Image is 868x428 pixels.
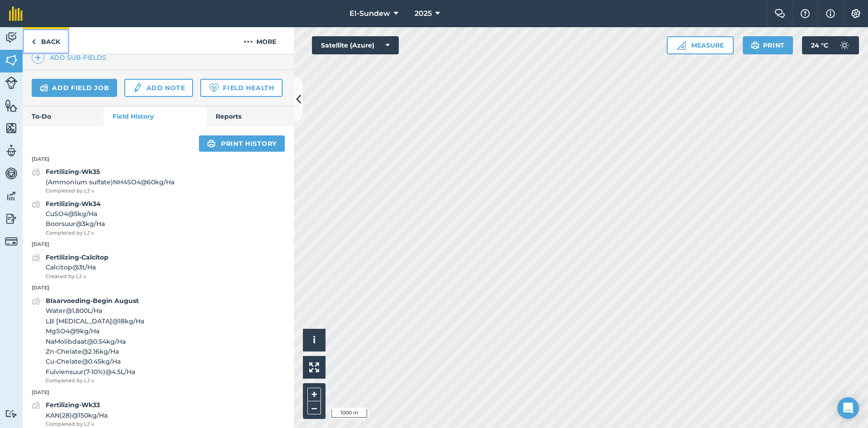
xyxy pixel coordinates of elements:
p: [DATE] [23,155,294,164]
strong: Fertilizing-Calcitop [46,253,108,261]
span: 24 ° C [811,36,828,54]
span: El-Sundew [349,8,390,19]
span: Fulviensuur(7-10%) @ 4.5 L / Ha [46,367,144,377]
img: Ruler icon [677,41,686,50]
img: A cog icon [850,9,861,18]
img: svg+xml;base64,PD94bWwgdmVyc2lvbj0iMS4wIiBlbmNvZGluZz0idXRmLTgiPz4KPCEtLSBHZW5lcmF0b3I6IEFkb2JlIE... [5,167,18,180]
img: svg+xml;base64,PD94bWwgdmVyc2lvbj0iMS4wIiBlbmNvZGluZz0idXRmLTgiPz4KPCEtLSBHZW5lcmF0b3I6IEFkb2JlIE... [32,199,40,210]
a: Blaarvoeding-Begin AugustWater@1,800L/HaLB [MEDICAL_DATA]@18kg/HaMgSO4@9kg/HaNaMolibdaat@0.54kg/H... [32,296,144,385]
span: KAN(28) @ 150 kg / Ha [46,410,108,420]
span: i [313,334,316,346]
p: [DATE] [23,389,294,397]
div: Open Intercom Messenger [837,397,859,419]
img: svg+xml;base64,PD94bWwgdmVyc2lvbj0iMS4wIiBlbmNvZGluZz0idXRmLTgiPz4KPCEtLSBHZW5lcmF0b3I6IEFkb2JlIE... [32,167,40,178]
img: svg+xml;base64,PD94bWwgdmVyc2lvbj0iMS4wIiBlbmNvZGluZz0idXRmLTgiPz4KPCEtLSBHZW5lcmF0b3I6IEFkb2JlIE... [835,36,854,54]
button: Satellite (Azure) [312,36,399,54]
span: Completed by LJ v [46,377,144,385]
img: svg+xml;base64,PD94bWwgdmVyc2lvbj0iMS4wIiBlbmNvZGluZz0idXRmLTgiPz4KPCEtLSBHZW5lcmF0b3I6IEFkb2JlIE... [5,409,18,418]
img: svg+xml;base64,PD94bWwgdmVyc2lvbj0iMS4wIiBlbmNvZGluZz0idXRmLTgiPz4KPCEtLSBHZW5lcmF0b3I6IEFkb2JlIE... [5,77,18,89]
span: (Ammonium sulfate)NH4SO4 @ 60 kg / Ha [46,177,175,187]
span: Completed by LJ v [46,229,105,237]
img: A question mark icon [800,9,811,18]
img: svg+xml;base64,PD94bWwgdmVyc2lvbj0iMS4wIiBlbmNvZGluZz0idXRmLTgiPz4KPCEtLSBHZW5lcmF0b3I6IEFkb2JlIE... [5,31,18,44]
span: Cu-Chelate @ 0.45 kg / Ha [46,356,144,366]
img: svg+xml;base64,PD94bWwgdmVyc2lvbj0iMS4wIiBlbmNvZGluZz0idXRmLTgiPz4KPCEtLSBHZW5lcmF0b3I6IEFkb2JlIE... [32,400,40,411]
button: – [307,401,321,414]
a: Fertilizing-Wk34CuSO4@5kg/HaBoorsuur@3kg/HaCompleted by LJ v [32,199,105,237]
img: svg+xml;base64,PHN2ZyB4bWxucz0iaHR0cDovL3d3dy53My5vcmcvMjAwMC9zdmciIHdpZHRoPSIxOSIgaGVpZ2h0PSIyNC... [207,138,216,149]
span: MgSO4 @ 9 kg / Ha [46,326,144,336]
button: 24 °C [802,36,859,54]
a: To-Do [23,106,104,126]
span: 2025 [415,8,432,19]
strong: Fertilizing-Wk35 [46,168,100,176]
a: Add note [124,79,193,97]
img: svg+xml;base64,PD94bWwgdmVyc2lvbj0iMS4wIiBlbmNvZGluZz0idXRmLTgiPz4KPCEtLSBHZW5lcmF0b3I6IEFkb2JlIE... [5,144,18,158]
img: svg+xml;base64,PHN2ZyB4bWxucz0iaHR0cDovL3d3dy53My5vcmcvMjAwMC9zdmciIHdpZHRoPSI1NiIgaGVpZ2h0PSI2MC... [5,121,18,135]
a: Field History [104,106,206,126]
img: svg+xml;base64,PD94bWwgdmVyc2lvbj0iMS4wIiBlbmNvZGluZz0idXRmLTgiPz4KPCEtLSBHZW5lcmF0b3I6IEFkb2JlIE... [132,82,142,93]
img: svg+xml;base64,PHN2ZyB4bWxucz0iaHR0cDovL3d3dy53My5vcmcvMjAwMC9zdmciIHdpZHRoPSIxOSIgaGVpZ2h0PSIyNC... [751,40,759,51]
strong: Fertilizing-Wk33 [46,401,100,409]
span: Boorsuur @ 3 kg / Ha [46,219,105,229]
a: Back [23,27,69,54]
img: svg+xml;base64,PHN2ZyB4bWxucz0iaHR0cDovL3d3dy53My5vcmcvMjAwMC9zdmciIHdpZHRoPSI1NiIgaGVpZ2h0PSI2MC... [5,53,18,67]
a: Add sub-fields [32,51,110,64]
span: Completed by LJ v [46,187,175,195]
img: svg+xml;base64,PHN2ZyB4bWxucz0iaHR0cDovL3d3dy53My5vcmcvMjAwMC9zdmciIHdpZHRoPSIxNCIgaGVpZ2h0PSIyNC... [35,52,41,63]
img: svg+xml;base64,PD94bWwgdmVyc2lvbj0iMS4wIiBlbmNvZGluZz0idXRmLTgiPz4KPCEtLSBHZW5lcmF0b3I6IEFkb2JlIE... [40,82,48,93]
img: svg+xml;base64,PD94bWwgdmVyc2lvbj0iMS4wIiBlbmNvZGluZz0idXRmLTgiPz4KPCEtLSBHZW5lcmF0b3I6IEFkb2JlIE... [32,296,40,307]
img: svg+xml;base64,PD94bWwgdmVyc2lvbj0iMS4wIiBlbmNvZGluZz0idXRmLTgiPz4KPCEtLSBHZW5lcmF0b3I6IEFkb2JlIE... [5,212,18,226]
strong: Blaarvoeding-Begin August [46,297,139,305]
a: Field Health [200,79,282,97]
img: svg+xml;base64,PHN2ZyB4bWxucz0iaHR0cDovL3d3dy53My5vcmcvMjAwMC9zdmciIHdpZHRoPSIxNyIgaGVpZ2h0PSIxNy... [826,8,835,19]
a: Fertilizing-Wk33KAN(28)@150kg/HaCompleted by LJ v [32,400,108,428]
span: Water @ 1,800 L / Ha [46,306,144,316]
img: Two speech bubbles overlapping with the left bubble in the forefront [774,9,785,18]
a: Print history [199,135,285,152]
span: Zn-Chelate @ 2.16 kg / Ha [46,346,144,356]
img: svg+xml;base64,PD94bWwgdmVyc2lvbj0iMS4wIiBlbmNvZGluZz0idXRmLTgiPz4KPCEtLSBHZW5lcmF0b3I6IEFkb2JlIE... [5,189,18,203]
span: CuSO4 @ 5 kg / Ha [46,209,105,219]
span: Created by LJ v [46,273,108,281]
p: [DATE] [23,284,294,292]
button: Print [743,36,793,54]
span: Calcitop @ 3 t / Ha [46,262,108,272]
a: Add field job [32,79,117,97]
button: Measure [667,36,734,54]
img: svg+xml;base64,PHN2ZyB4bWxucz0iaHR0cDovL3d3dy53My5vcmcvMjAwMC9zdmciIHdpZHRoPSI1NiIgaGVpZ2h0PSI2MC... [5,99,18,112]
button: + [307,388,321,401]
a: Reports [207,106,294,126]
a: Fertilizing-Wk35(Ammonium sulfate)NH4SO4@60kg/HaCompleted by LJ v [32,167,175,195]
button: i [303,329,325,351]
span: NaMolibdaat @ 0.54 kg / Ha [46,337,144,346]
img: svg+xml;base64,PD94bWwgdmVyc2lvbj0iMS4wIiBlbmNvZGluZz0idXRmLTgiPz4KPCEtLSBHZW5lcmF0b3I6IEFkb2JlIE... [5,235,18,248]
img: svg+xml;base64,PHN2ZyB4bWxucz0iaHR0cDovL3d3dy53My5vcmcvMjAwMC9zdmciIHdpZHRoPSIyMCIgaGVpZ2h0PSIyNC... [244,36,253,47]
button: More [226,27,294,54]
img: Four arrows, one pointing top left, one top right, one bottom right and the last bottom left [309,362,319,372]
img: svg+xml;base64,PHN2ZyB4bWxucz0iaHR0cDovL3d3dy53My5vcmcvMjAwMC9zdmciIHdpZHRoPSI5IiBoZWlnaHQ9IjI0Ii... [32,36,36,47]
p: [DATE] [23,240,294,249]
img: svg+xml;base64,PD94bWwgdmVyc2lvbj0iMS4wIiBlbmNvZGluZz0idXRmLTgiPz4KPCEtLSBHZW5lcmF0b3I6IEFkb2JlIE... [32,252,40,263]
img: fieldmargin Logo [9,6,23,21]
span: LB [MEDICAL_DATA] @ 18 kg / Ha [46,316,144,326]
strong: Fertilizing-Wk34 [46,200,101,208]
a: Fertilizing-CalcitopCalcitop@3t/HaCreated by LJ v [32,252,108,280]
